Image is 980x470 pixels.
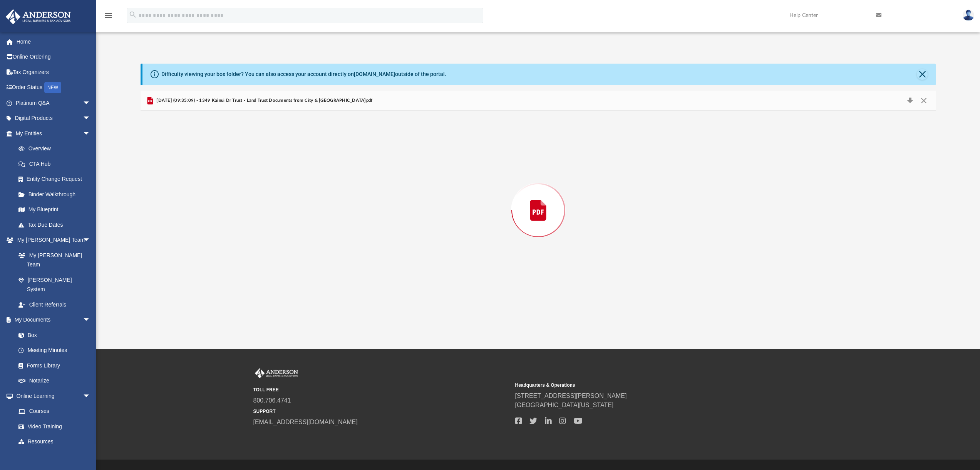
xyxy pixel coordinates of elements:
[963,10,974,21] img: User Pic
[903,95,917,106] button: Download
[11,343,98,358] a: Meeting Minutes
[11,272,98,297] a: [PERSON_NAME] System
[11,202,98,217] a: My Blueprint
[5,111,102,126] a: Digital Productsarrow_drop_down
[11,434,98,450] a: Resources
[83,388,98,404] span: arrow_drop_down
[5,95,102,111] a: Platinum Q&Aarrow_drop_down
[83,232,98,248] span: arrow_drop_down
[917,69,928,80] button: Close
[161,70,446,78] div: Difficulty viewing your box folder? You can also access your account directly on outside of the p...
[253,368,300,378] img: Anderson Advisors Platinum Portal
[104,15,113,20] a: menu
[515,402,614,408] a: [GEOGRAPHIC_DATA][US_STATE]
[515,393,627,399] a: [STREET_ADDRESS][PERSON_NAME]
[83,95,98,111] span: arrow_drop_down
[155,97,373,104] span: [DATE] (09:35:09) - 1349 Kainui Dr Trust - Land Trust Documents from City & [GEOGRAPHIC_DATA]pdf
[129,10,137,19] i: search
[11,373,98,389] a: Notarize
[104,11,113,20] i: menu
[253,386,510,393] small: TOLL FREE
[11,187,102,202] a: Binder Walkthrough
[5,34,102,49] a: Home
[11,327,94,343] a: Box
[11,141,102,157] a: Overview
[3,9,73,24] img: Anderson Advisors Platinum Portal
[11,404,98,419] a: Courses
[5,80,102,96] a: Order StatusNEW
[11,297,98,312] a: Client Referrals
[11,419,94,434] a: Video Training
[5,126,102,141] a: My Entitiesarrow_drop_down
[253,419,358,425] a: [EMAIL_ADDRESS][DOMAIN_NAME]
[44,82,61,93] div: NEW
[83,312,98,328] span: arrow_drop_down
[5,312,98,328] a: My Documentsarrow_drop_down
[253,397,291,404] a: 800.706.4741
[11,156,102,172] a: CTA Hub
[5,388,98,404] a: Online Learningarrow_drop_down
[253,408,510,415] small: SUPPORT
[11,172,102,187] a: Entity Change Request
[141,91,936,310] div: Preview
[917,95,931,106] button: Close
[5,49,102,65] a: Online Ordering
[515,382,772,389] small: Headquarters & Operations
[11,358,94,373] a: Forms Library
[5,232,98,248] a: My [PERSON_NAME] Teamarrow_drop_down
[83,111,98,126] span: arrow_drop_down
[83,126,98,142] span: arrow_drop_down
[11,248,94,272] a: My [PERSON_NAME] Team
[11,217,102,232] a: Tax Due Dates
[5,64,102,80] a: Tax Organizers
[354,71,395,77] a: [DOMAIN_NAME]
